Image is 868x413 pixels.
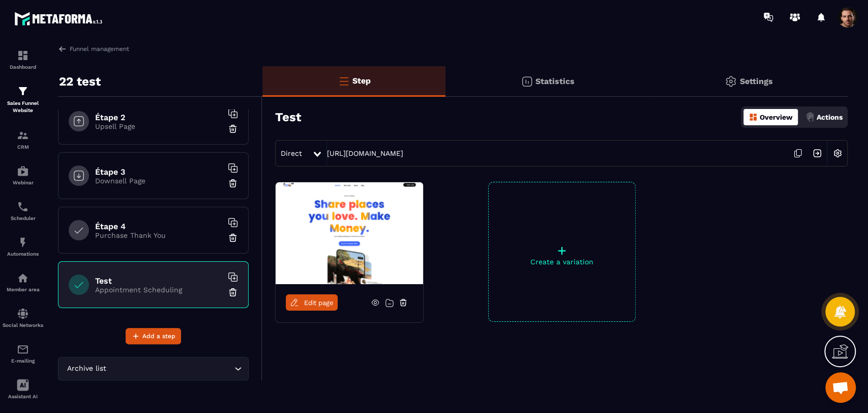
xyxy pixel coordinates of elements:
[739,76,772,86] p: Settings
[95,222,222,231] h6: Étape 4
[3,42,43,77] a: formationformationDashboard
[760,113,793,121] p: Overview
[3,264,43,300] a: automationsautomationsMember area
[58,44,67,53] img: arrow
[3,371,43,407] a: Assistant AI
[3,336,43,371] a: emailemailE-mailing
[489,258,635,266] p: Create a variation
[228,124,238,134] img: trash
[3,229,43,264] a: automationsautomationsAutomations
[95,276,222,286] h6: Test
[805,113,815,122] img: actions.d6e523a2.png
[275,110,301,124] h3: Test
[3,77,43,122] a: formationformationSales Funnel Website
[17,85,29,97] img: formation
[304,299,334,307] span: Edit page
[352,76,371,86] p: Step
[327,149,403,157] a: [URL][DOMAIN_NAME]
[807,144,827,163] img: arrow-next.bcc2205e.svg
[3,100,43,114] p: Sales Funnel Website
[58,357,249,380] div: Search for option
[14,9,106,28] img: logo
[286,294,338,311] a: Edit page
[3,215,43,221] p: Scheduler
[828,144,847,163] img: setting-w.858f3a88.svg
[3,157,43,193] a: automationsautomationsWebinar
[17,236,29,249] img: automations
[3,180,43,185] p: Webinar
[3,300,43,336] a: social-networksocial-networkSocial Networks
[3,394,43,399] p: Assistant AI
[59,71,101,92] p: 22 test
[3,64,43,70] p: Dashboard
[3,144,43,150] p: CRM
[142,331,175,341] span: Add a step
[521,75,533,88] img: stats.20deebd0.svg
[108,363,232,374] input: Search for option
[725,75,737,88] img: setting-gr.5f69749f.svg
[749,113,758,122] img: dashboard-orange.40269519.svg
[3,193,43,229] a: schedulerschedulerScheduler
[228,287,238,297] img: trash
[3,251,43,257] p: Automations
[95,177,222,185] p: Downsell Page
[3,322,43,328] p: Social Networks
[489,243,635,258] p: +
[17,165,29,177] img: automations
[276,182,423,284] img: image
[228,178,238,188] img: trash
[95,286,222,294] p: Appointment Scheduling
[3,122,43,157] a: formationformationCRM
[535,76,575,86] p: Statistics
[17,49,29,62] img: formation
[17,272,29,284] img: automations
[58,44,129,53] a: Funnel management
[17,201,29,213] img: scheduler
[825,372,856,403] div: Mở cuộc trò chuyện
[95,113,222,122] h6: Étape 2
[17,129,29,142] img: formation
[338,75,350,87] img: bars-o.4a397970.svg
[95,231,222,239] p: Purchase Thank You
[3,358,43,364] p: E-mailing
[95,167,222,177] h6: Étape 3
[65,363,108,374] span: Archive list
[228,233,238,243] img: trash
[281,149,302,157] span: Direct
[817,113,843,121] p: Actions
[95,122,222,130] p: Upsell Page
[3,287,43,292] p: Member area
[17,343,29,355] img: email
[126,328,181,344] button: Add a step
[17,308,29,320] img: social-network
